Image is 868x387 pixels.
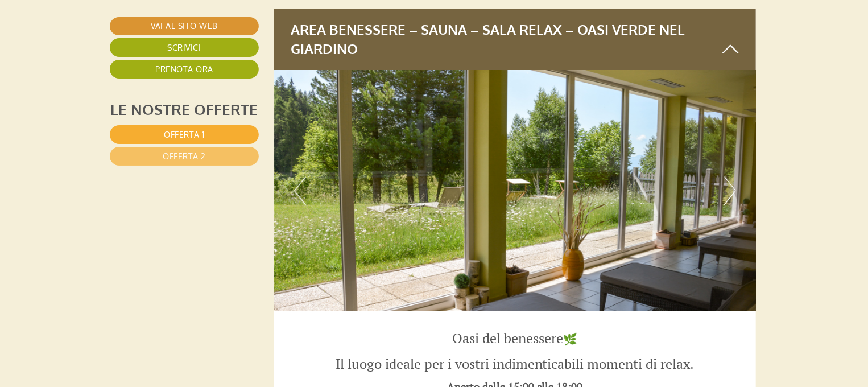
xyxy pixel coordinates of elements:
span: Oasi del benessere [452,329,563,347]
small: 09:26 [18,56,173,64]
a: Scrivici [110,38,259,57]
span: Il luogo ideale per i vostri indimenticabili momenti di relax. [336,355,695,373]
button: Next [724,176,736,205]
button: Previous [294,176,306,205]
a: Prenota ora [110,60,259,79]
span: 🌿 [563,331,577,347]
div: Buon giorno, come possiamo aiutarla? [9,31,179,66]
button: Invia [393,301,449,320]
div: Le nostre offerte [110,98,259,120]
span: Offerta 1 [164,130,205,139]
div: Berghotel Zum Zirm [18,34,173,43]
div: [DATE] [204,9,245,28]
div: Area benessere – Sauna – Sala relax – Oasi verde nel giardino [274,9,757,71]
span: Offerta 2 [163,151,206,161]
a: Vai al sito web [110,17,259,35]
